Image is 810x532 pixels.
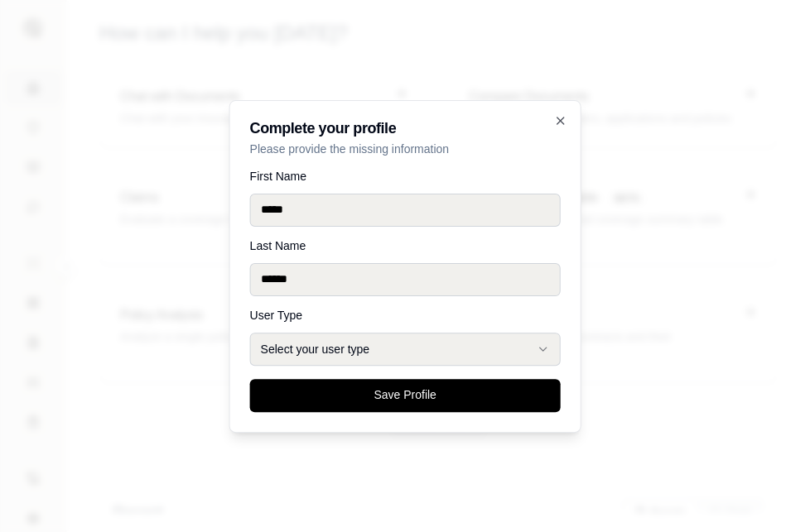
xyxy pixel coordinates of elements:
[250,141,561,157] p: Please provide the missing information
[250,379,561,412] button: Save Profile
[250,240,561,252] label: Last Name
[250,309,561,321] label: User Type
[250,170,561,182] label: First Name
[250,121,561,136] h2: Complete your profile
